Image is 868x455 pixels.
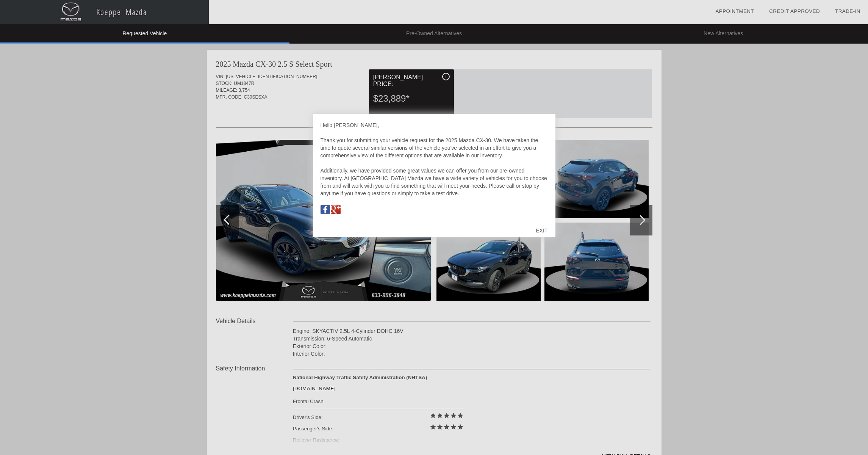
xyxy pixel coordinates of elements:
[528,219,555,242] div: EXIT
[321,205,330,214] img: Map to Koeppel Mazda
[321,121,548,220] div: Hello [PERSON_NAME], Thank you for submitting your vehicle request for the 2025 Mazda CX-30. We h...
[835,8,860,14] a: Trade-In
[331,205,341,214] img: Map to Koeppel Mazda
[715,8,754,14] a: Appointment
[769,8,820,14] a: Credit Approved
